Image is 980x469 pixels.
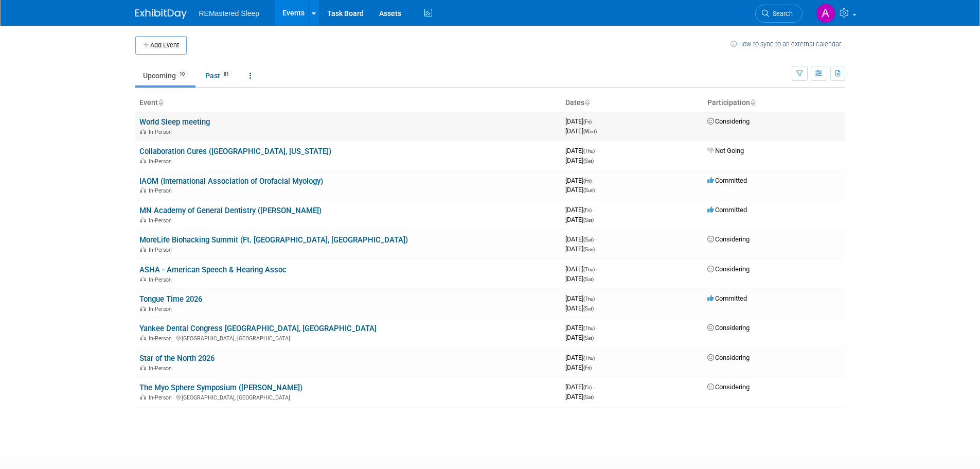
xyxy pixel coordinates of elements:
div: [GEOGRAPHIC_DATA], [GEOGRAPHIC_DATA] [139,393,557,401]
span: [DATE] [565,334,594,341]
a: MoreLife Biohacking Summit (Ft. [GEOGRAPHIC_DATA], [GEOGRAPHIC_DATA]) [139,235,408,245]
img: In-Person Event [140,187,146,193]
span: (Sat) [583,335,594,341]
span: Search [769,10,793,18]
span: [DATE] [565,206,595,214]
a: Search [755,5,803,23]
span: In-Person [149,335,175,342]
a: Collaboration Cures ([GEOGRAPHIC_DATA], [US_STATE]) [139,147,331,156]
a: Yankee Dental Congress [GEOGRAPHIC_DATA], [GEOGRAPHIC_DATA] [139,324,377,333]
span: Considering [707,383,750,391]
span: - [596,265,598,273]
span: 10 [176,71,188,78]
span: [DATE] [565,354,598,361]
a: How to sync to an external calendar... [730,40,845,48]
span: (Wed) [583,129,597,134]
span: Committed [707,294,747,302]
span: - [593,206,595,214]
span: [DATE] [565,157,594,164]
span: [DATE] [565,186,595,194]
span: 81 [221,71,232,78]
span: Considering [707,265,750,273]
a: ASHA - American Speech & Hearing Assoc [139,265,287,274]
span: - [593,117,595,125]
img: In-Person Event [140,306,146,311]
span: [DATE] [565,177,595,184]
span: Considering [707,117,750,125]
span: (Thu) [583,267,595,272]
span: [DATE] [565,383,595,391]
a: The Myo Sphere Symposium ([PERSON_NAME]) [139,383,302,392]
span: In-Person [149,306,175,312]
span: Committed [707,177,747,184]
th: Participation [703,94,845,112]
span: Not Going [707,147,744,154]
span: [DATE] [565,147,598,154]
span: (Thu) [583,148,595,154]
span: (Fri) [583,178,592,184]
img: In-Person Event [140,129,146,134]
span: (Thu) [583,296,595,302]
span: Committed [707,206,747,214]
img: In-Person Event [140,394,146,399]
span: - [593,177,595,184]
span: [DATE] [565,304,594,312]
span: [DATE] [565,265,598,273]
span: (Fri) [583,119,592,125]
a: Sort by Start Date [584,98,590,107]
img: ExhibitDay [135,9,187,19]
span: [DATE] [565,324,598,332]
span: [DATE] [565,216,594,223]
th: Event [135,94,561,112]
span: (Sat) [583,237,594,242]
span: [DATE] [565,235,597,243]
span: [DATE] [565,363,592,371]
img: In-Person Event [140,276,146,282]
span: In-Person [149,217,175,224]
img: Amber Nelson [816,4,835,23]
span: (Sun) [583,247,595,252]
span: Considering [707,324,750,332]
img: In-Person Event [140,365,146,370]
span: - [596,147,598,154]
span: (Sat) [583,306,594,311]
span: [DATE] [565,275,594,283]
span: In-Person [149,394,175,401]
a: Tongue Time 2026 [139,294,202,304]
a: Sort by Event Name [158,98,163,107]
span: In-Person [149,276,175,283]
span: In-Person [149,247,175,253]
a: Sort by Participation Type [750,98,755,107]
span: (Fri) [583,207,592,213]
img: In-Person Event [140,158,146,163]
a: IAOM (International Association of Orofacial Myology) [139,177,323,186]
span: - [596,294,598,302]
span: [DATE] [565,294,598,302]
a: MN Academy of General Dentistry ([PERSON_NAME]) [139,206,322,215]
img: In-Person Event [140,247,146,252]
span: (Sat) [583,394,594,400]
img: In-Person Event [140,335,146,340]
span: REMastered Sleep [199,9,260,18]
span: (Thu) [583,325,595,331]
span: In-Person [149,158,175,165]
span: - [596,324,598,332]
span: Considering [707,235,750,243]
button: Add Event [135,36,187,55]
span: (Sat) [583,158,594,164]
span: In-Person [149,129,175,135]
span: (Thu) [583,355,595,361]
div: [GEOGRAPHIC_DATA], [GEOGRAPHIC_DATA] [139,334,557,342]
a: Upcoming10 [135,66,195,85]
th: Dates [561,94,703,112]
span: [DATE] [565,127,597,135]
span: (Sat) [583,217,594,223]
span: (Fri) [583,365,592,371]
span: [DATE] [565,117,595,125]
span: (Sat) [583,276,594,282]
span: - [596,354,598,361]
span: - [593,383,595,391]
span: (Sun) [583,187,595,193]
span: (Fri) [583,385,592,390]
span: [DATE] [565,245,595,253]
